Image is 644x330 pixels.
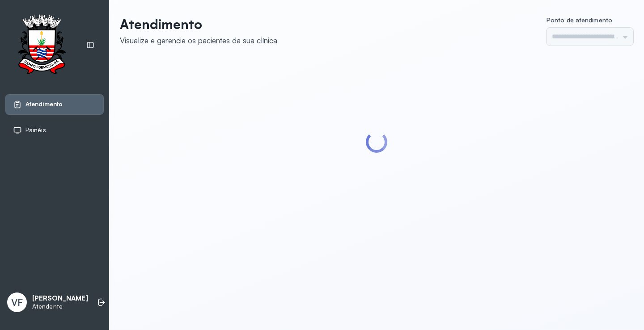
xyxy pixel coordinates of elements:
[25,126,46,134] span: Painéis
[13,100,96,109] a: Atendimento
[32,294,88,303] p: [PERSON_NAME]
[32,303,88,310] p: Atendente
[25,100,63,108] span: Atendimento
[547,16,612,24] span: Ponto de atendimento
[120,16,277,32] p: Atendimento
[9,14,74,76] img: Logotipo do estabelecimento
[120,36,277,45] div: Visualize e gerencie os pacientes da sua clínica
